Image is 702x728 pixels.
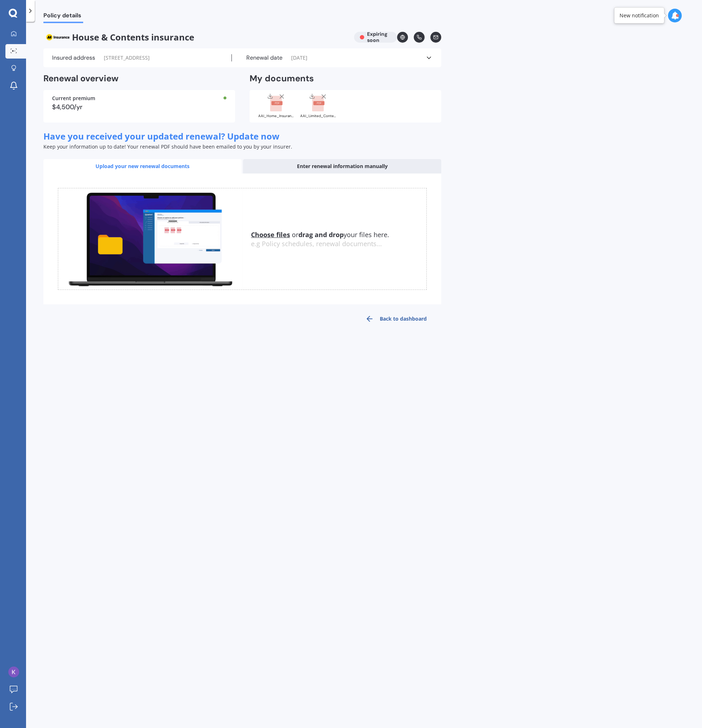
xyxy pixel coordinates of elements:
div: Enter renewal information manually [243,159,441,174]
b: drag and drop [298,230,344,239]
div: Current premium [52,96,226,101]
div: New notification [620,12,659,19]
span: or your files here. [251,230,389,239]
u: Choose files [251,230,290,239]
div: e.g Policy schedules, renewal documents... [251,240,426,248]
img: AA.webp [43,32,72,43]
span: [DATE] [291,54,307,61]
div: $4,500/yr [52,104,226,110]
span: [STREET_ADDRESS] [104,54,150,61]
a: Back to dashboard [351,310,441,327]
div: Upload your new renewal documents [43,159,242,174]
span: Policy details [43,12,83,22]
div: AAI_Limited_Contents_Insurance_Policy.pdf [300,114,336,118]
span: Have you received your updated renewal? Update now [43,130,280,142]
label: Insured address [52,54,95,61]
img: upload.de96410c8ce839c3fdd5.gif [58,188,242,290]
label: Renewal date [246,54,282,61]
div: AAI_Home_Insurance_Policy.pdf [258,114,294,118]
img: ACg8ocLBJcysncarLRjjoPYKBwkLTW_2M2iMRe_ISfSOoIFbWk5CiA=s96-c [8,667,19,677]
h2: Renewal overview [43,73,235,84]
span: Keep your information up to date! Your renewal PDF should have been emailed to you by your insurer. [43,143,292,150]
span: House & Contents insurance [43,32,348,43]
h2: My documents [250,73,314,84]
